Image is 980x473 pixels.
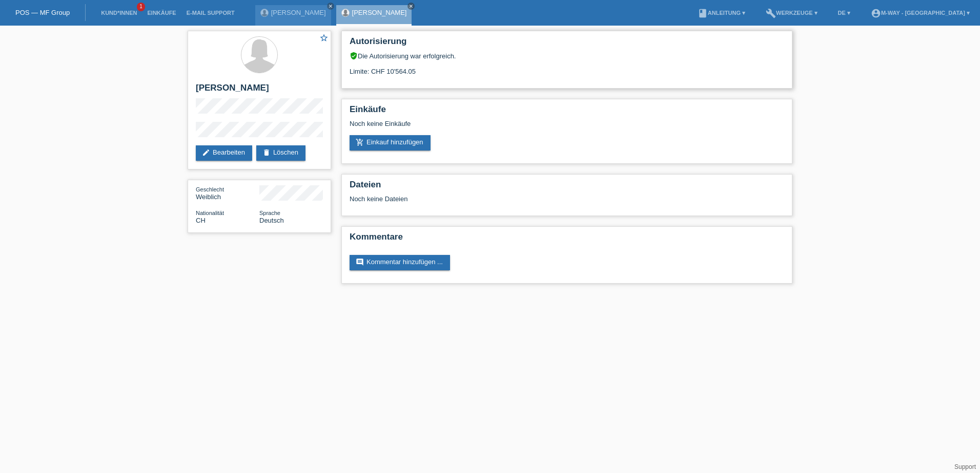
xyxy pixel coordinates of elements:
div: Noch keine Dateien [350,195,663,203]
a: Support [954,463,976,470]
span: Sprache [259,210,280,216]
a: Einkäufe [142,10,181,16]
i: add_shopping_cart [356,138,364,146]
a: star_border [319,33,329,44]
span: Deutsch [259,217,284,224]
div: Limite: CHF 10'564.05 [350,60,784,75]
a: editBearbeiten [196,145,252,161]
a: buildWerkzeuge ▾ [761,10,823,16]
i: verified_user [350,52,358,60]
a: [PERSON_NAME] [271,9,326,16]
h2: Einkäufe [350,104,784,120]
div: Weiblich [196,185,259,201]
a: DE ▾ [833,10,855,16]
h2: [PERSON_NAME] [196,83,323,98]
a: add_shopping_cartEinkauf hinzufügen [350,135,431,150]
a: bookAnleitung ▾ [692,10,750,16]
span: Nationalität [196,210,224,216]
a: deleteLöschen [256,145,305,161]
a: account_circlem-way - [GEOGRAPHIC_DATA] ▾ [866,10,975,16]
a: POS — MF Group [15,9,70,16]
i: build [766,8,776,18]
i: close [409,4,414,9]
h2: Autorisierung [350,36,784,52]
h2: Dateien [350,180,784,195]
h2: Kommentare [350,232,784,247]
i: book [698,8,708,18]
div: Noch keine Einkäufe [350,120,784,135]
i: account_circle [871,8,881,18]
a: close [407,3,415,10]
i: comment [356,258,364,266]
span: Schweiz [196,217,206,224]
a: [PERSON_NAME] [352,9,407,16]
i: close [328,4,333,9]
a: E-Mail Support [181,10,240,16]
span: 1 [137,3,145,11]
div: Die Autorisierung war erfolgreich. [350,52,784,60]
i: delete [262,148,271,157]
a: close [327,3,334,10]
span: Geschlecht [196,186,224,192]
i: edit [202,148,210,157]
a: commentKommentar hinzufügen ... [350,255,450,270]
i: star_border [319,33,329,42]
a: Kund*innen [96,10,142,16]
